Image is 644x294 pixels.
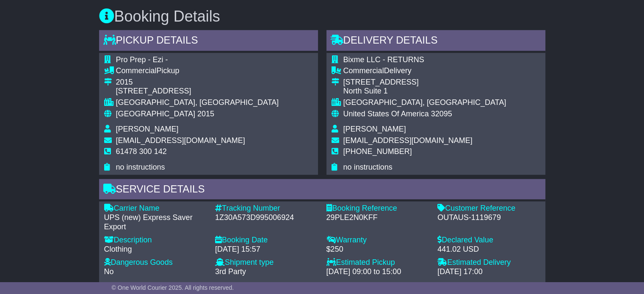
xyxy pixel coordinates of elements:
span: [PERSON_NAME] [343,125,406,133]
div: [STREET_ADDRESS] [116,87,279,96]
div: Booking Reference [326,204,429,213]
div: OUTAUS-1119679 [437,213,540,223]
div: Carrier Name [104,204,207,213]
div: Estimated Delivery [437,258,540,267]
div: UPS (new) Express Saver Export [104,213,207,231]
span: no instructions [343,163,392,171]
span: [PERSON_NAME] [116,125,179,133]
div: [GEOGRAPHIC_DATA], [GEOGRAPHIC_DATA] [116,98,279,107]
div: North Suite 1 [343,87,506,96]
div: Dangerous Goods [104,258,207,267]
div: Clothing [104,245,207,254]
div: 1Z30A573D995006924 [215,213,318,223]
span: No [104,267,114,276]
span: Commercial [343,66,384,75]
span: Bixme LLC - RETURNS [343,55,424,64]
div: Warranty [326,236,429,245]
span: © One World Courier 2025. All rights reserved. [112,284,234,291]
span: [EMAIL_ADDRESS][DOMAIN_NAME] [343,136,473,145]
div: Shipment type [215,258,318,267]
div: Tracking Number [215,204,318,213]
div: Estimated Pickup [326,258,429,267]
div: Booking Date [215,236,318,245]
span: no instructions [116,163,165,171]
h3: Booking Details [99,8,545,25]
span: 61478 300 142 [116,147,167,156]
div: [DATE] 17:00 [437,267,540,277]
div: [DATE] 09:00 to 15:00 [326,267,429,277]
span: 32095 [431,110,452,118]
span: Pro Prep - Ezi - [116,55,168,64]
span: 3rd Party [215,267,246,276]
div: Declared Value [437,236,540,245]
div: [DATE] 15:57 [215,245,318,254]
span: United States Of America [343,110,429,118]
div: 29PLE2N0KFF [326,213,429,223]
div: Customer Reference [437,204,540,213]
span: [GEOGRAPHIC_DATA] [116,110,195,118]
div: $250 [326,245,429,254]
span: [PHONE_NUMBER] [343,147,412,156]
div: Delivery Details [326,30,545,53]
div: Delivery [343,66,506,76]
span: [EMAIL_ADDRESS][DOMAIN_NAME] [116,136,245,145]
div: 2015 [116,78,279,87]
div: Service Details [99,179,545,202]
div: Pickup Details [99,30,318,53]
div: [GEOGRAPHIC_DATA], [GEOGRAPHIC_DATA] [343,98,506,107]
span: Commercial [116,66,157,75]
span: 2015 [197,110,214,118]
div: [STREET_ADDRESS] [343,78,506,87]
div: Pickup [116,66,279,76]
div: Description [104,236,207,245]
div: 441.02 USD [437,245,540,254]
